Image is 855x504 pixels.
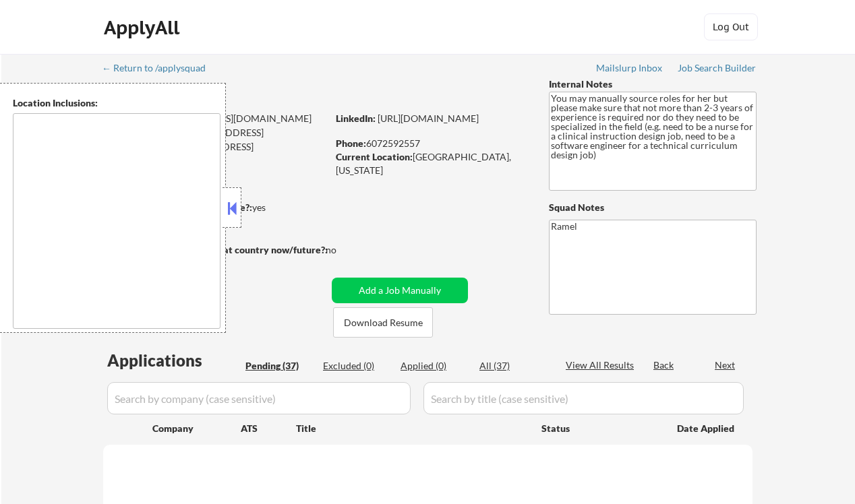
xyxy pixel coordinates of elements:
div: Squad Notes [549,201,757,214]
div: Back [653,358,675,372]
div: [PERSON_NAME] [103,88,380,104]
div: Pending (37) [245,359,313,373]
strong: Current Location: [336,151,413,162]
div: Mailslurp Inbox [596,63,664,73]
div: ATS [241,422,296,435]
div: Title [296,422,529,435]
div: View All Results [566,358,638,372]
div: [GEOGRAPHIC_DATA], [US_STATE] [336,150,527,177]
button: Download Resume [333,307,433,338]
div: All (37) [479,359,547,373]
div: Excluded (0) [323,359,390,373]
div: Internal Notes [549,77,757,91]
button: Log Out [704,13,758,40]
div: Applied (0) [401,359,468,373]
div: Job Search Builder [678,63,757,73]
div: ← Return to /applysquad [102,63,218,73]
div: Company [152,422,241,435]
div: no [326,243,364,257]
strong: LinkedIn: [336,113,376,124]
div: 6072592557 [336,137,527,150]
a: Job Search Builder [678,63,757,76]
div: ApplyAll [104,16,183,39]
input: Search by title (case sensitive) [423,382,744,414]
div: Location Inclusions: [13,96,220,110]
a: Mailslurp Inbox [596,63,664,76]
a: [URL][DOMAIN_NAME] [378,113,479,124]
div: Next [715,358,736,372]
strong: Phone: [336,137,366,149]
div: Applications [107,352,241,369]
input: Search by company (case sensitive) [107,382,411,414]
div: Status [541,416,657,440]
a: ← Return to /applysquad [102,63,218,76]
button: Add a Job Manually [332,278,468,303]
div: Date Applied [677,422,736,435]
